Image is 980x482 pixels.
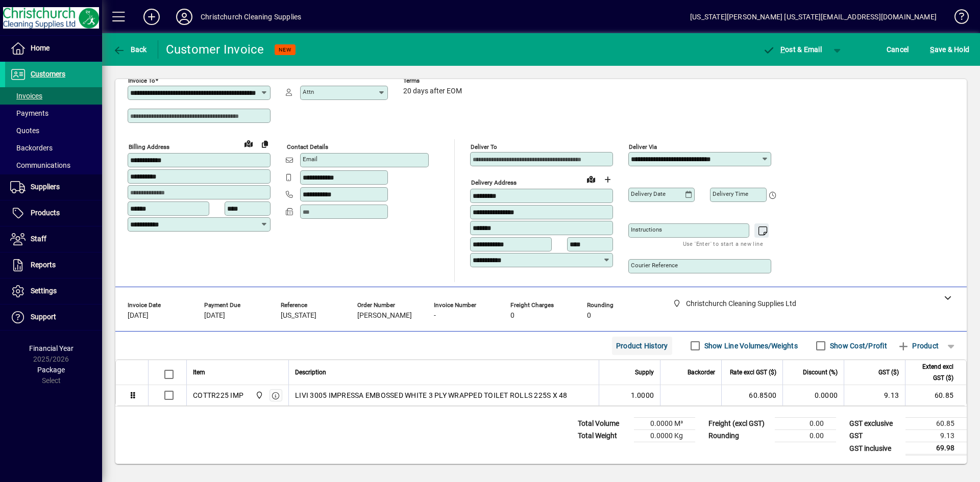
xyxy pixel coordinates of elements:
[257,136,273,152] button: Copy to Delivery address
[113,45,147,54] span: Back
[947,2,967,35] a: Knowledge Base
[5,122,102,139] a: Quotes
[897,338,939,354] span: Product
[10,144,53,152] span: Backorders
[303,88,314,95] mat-label: Attn
[10,126,39,135] span: Quotes
[930,45,934,54] span: S
[295,367,326,378] span: Description
[5,252,102,278] a: Reports
[204,312,225,320] span: [DATE]
[168,8,201,26] button: Profile
[10,109,48,117] span: Payments
[912,361,953,384] span: Extend excl GST ($)
[110,40,150,59] button: Back
[31,287,57,295] span: Settings
[102,40,158,59] app-page-header-button: Back
[31,261,56,269] span: Reports
[5,226,102,252] a: Staff
[403,78,464,84] span: Terms
[730,367,776,378] span: Rate excl GST ($)
[5,36,102,61] a: Home
[135,8,168,26] button: Add
[31,70,65,78] span: Customers
[782,385,844,405] td: 0.0000
[240,135,257,151] a: View on map
[10,92,42,100] span: Invoices
[703,430,775,442] td: Rounding
[631,190,666,197] mat-label: Delivery date
[587,312,591,320] span: 0
[193,390,243,400] div: COTTR225 IMP
[193,367,205,378] span: Item
[5,87,102,105] a: Invoices
[5,200,102,226] a: Products
[29,344,73,352] span: Financial Year
[5,157,102,174] a: Communications
[281,312,316,320] span: [US_STATE]
[905,385,966,405] td: 60.85
[713,190,748,197] mat-label: Delivery time
[37,366,65,374] span: Package
[616,338,668,354] span: Product History
[201,9,301,25] div: Christchurch Cleaning Supplies
[303,156,317,163] mat-label: Email
[583,171,599,187] a: View on map
[295,390,568,400] span: LIVI 3005 IMPRESSA EMBOSSED WHITE 3 PLY WRAPPED TOILET ROLLS 225S X 48
[5,305,102,330] a: Support
[634,418,695,430] td: 0.0000 M³
[573,418,634,430] td: Total Volume
[757,40,827,59] button: Post & Email
[702,341,798,351] label: Show Line Volumes/Weights
[31,209,60,217] span: Products
[905,430,967,442] td: 9.13
[612,337,672,355] button: Product History
[510,312,514,320] span: 0
[780,45,785,54] span: P
[5,139,102,157] a: Backorders
[634,430,695,442] td: 0.0000 Kg
[635,367,654,378] span: Supply
[629,143,657,150] mat-label: Deliver via
[905,442,967,455] td: 69.98
[844,418,905,430] td: GST exclusive
[10,161,70,169] span: Communications
[763,45,822,54] span: ost & Email
[803,367,838,378] span: Discount (%)
[892,337,944,355] button: Product
[878,367,899,378] span: GST ($)
[31,313,56,321] span: Support
[403,87,462,95] span: 20 days after EOM
[927,40,972,59] button: Save & Hold
[884,40,912,59] button: Cancel
[775,418,836,430] td: 0.00
[279,46,291,53] span: NEW
[31,235,46,243] span: Staff
[128,77,155,84] mat-label: Invoice To
[599,171,616,188] button: Choose address
[5,278,102,304] a: Settings
[844,430,905,442] td: GST
[434,312,436,320] span: -
[930,41,969,58] span: ave & Hold
[828,341,887,351] label: Show Cost/Profit
[703,418,775,430] td: Freight (excl GST)
[683,238,763,249] mat-hint: Use 'Enter' to start a new line
[688,367,715,378] span: Backorder
[5,105,102,122] a: Payments
[844,442,905,455] td: GST inclusive
[253,390,264,401] span: Christchurch Cleaning Supplies Ltd
[31,44,50,52] span: Home
[631,390,654,400] span: 1.0000
[690,9,937,25] div: [US_STATE][PERSON_NAME] [US_STATE][EMAIL_ADDRESS][DOMAIN_NAME]
[166,41,264,58] div: Customer Invoice
[887,41,909,58] span: Cancel
[357,312,412,320] span: [PERSON_NAME]
[631,226,662,233] mat-label: Instructions
[5,174,102,200] a: Suppliers
[573,430,634,442] td: Total Weight
[728,390,776,400] div: 60.8500
[31,183,60,191] span: Suppliers
[471,143,497,150] mat-label: Deliver To
[631,262,678,269] mat-label: Courier Reference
